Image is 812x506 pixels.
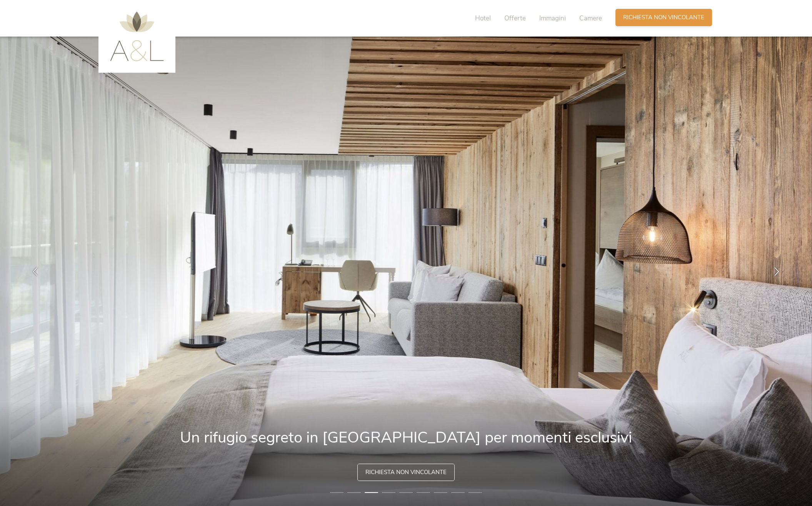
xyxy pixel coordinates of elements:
span: Hotel [475,14,491,23]
img: AMONTI & LUNARIS Wellnessresort [110,12,164,61]
span: Camere [579,14,602,23]
span: Richiesta non vincolante [623,13,704,22]
span: Immagini [539,14,566,23]
span: Offerte [504,14,526,23]
span: Richiesta non vincolante [365,468,447,476]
